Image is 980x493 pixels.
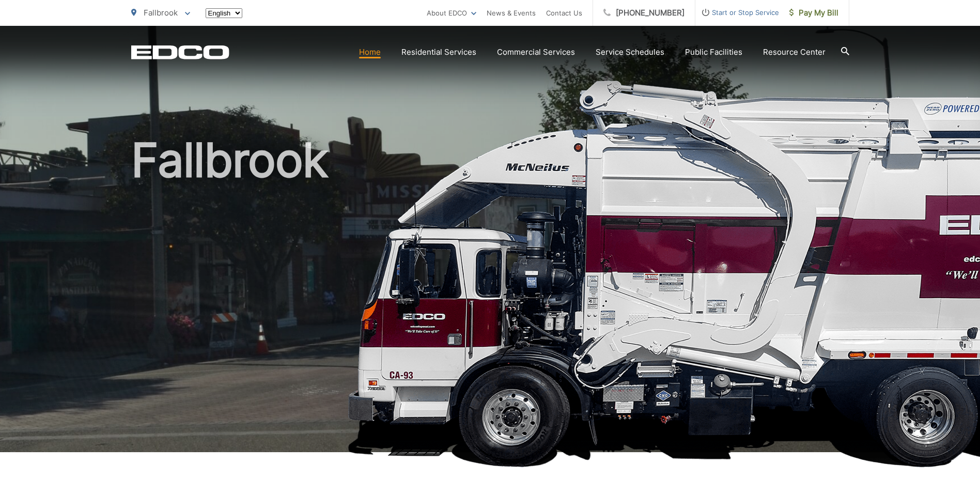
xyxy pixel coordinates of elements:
a: Contact Us [546,7,582,19]
a: Residential Services [401,46,476,58]
a: Home [359,46,381,58]
a: Resource Center [763,46,826,58]
a: EDCD logo. Return to the homepage. [131,45,229,59]
h1: Fallbrook [131,134,849,461]
a: About EDCO [427,7,476,19]
a: News & Events [487,7,536,19]
span: Pay My Bill [789,7,838,19]
a: Service Schedules [596,46,664,58]
span: Fallbrook [144,8,178,18]
a: Public Facilities [685,46,742,58]
select: Select a language [206,8,242,18]
a: Commercial Services [497,46,575,58]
